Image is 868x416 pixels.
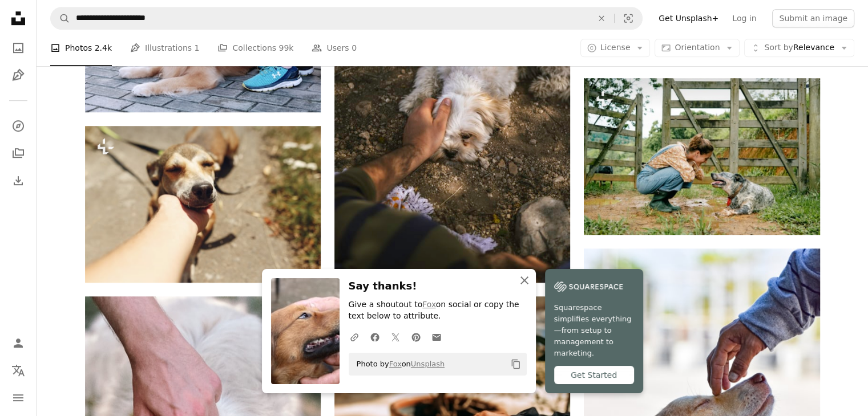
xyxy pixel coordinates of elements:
[764,43,793,52] span: Sort by
[7,64,30,87] a: Illustrations
[7,142,30,165] a: Collections
[725,9,763,27] a: Log in
[334,100,570,111] a: A small white dog laying on top of a dirt field
[411,360,445,368] a: Unsplash
[130,30,199,66] a: Illustrations 1
[349,278,527,295] h3: Say thanks!
[389,360,402,368] a: Fox
[365,325,385,348] a: Share on Facebook
[7,7,30,32] a: Home — Unsplash
[615,7,642,29] button: Visual search
[744,39,854,57] button: Sort byRelevance
[554,278,623,295] img: file-1747939142011-51e5cc87e3c9
[85,126,321,283] img: hand of man caress brown scared dog from shelter posing outside in sunny park, adoption concept
[7,169,30,192] a: Download History
[51,7,70,29] button: Search Unsplash
[312,30,357,66] a: Users 0
[406,325,426,348] a: Share on Pinterest
[7,386,30,409] button: Menu
[7,332,30,354] a: Log in / Sign up
[422,300,436,309] a: Fox
[652,9,725,27] a: Get Unsplash+
[426,325,447,348] a: Share over email
[584,151,819,161] a: A woman kneeling down next to a dog
[278,42,293,54] span: 99k
[50,7,643,30] form: Find visuals sitewide
[7,359,30,382] button: Language
[772,9,854,27] button: Submit an image
[352,42,357,54] span: 0
[7,36,30,59] a: Photos
[554,366,634,384] div: Get Started
[217,30,293,66] a: Collections 99k
[351,355,445,373] span: Photo by on
[580,39,651,57] button: License
[675,43,720,52] span: Orientation
[7,115,30,137] a: Explore
[554,302,634,359] span: Squarespace simplifies everything—from setup to management to marketing.
[85,199,321,209] a: hand of man caress brown scared dog from shelter posing outside in sunny park, adoption concept
[600,43,631,52] span: License
[545,269,643,393] a: Squarespace simplifies everything—from setup to management to marketing.Get Started
[584,78,819,235] img: A woman kneeling down next to a dog
[385,325,406,348] a: Share on Twitter
[655,39,740,57] button: Orientation
[506,354,526,374] button: Copy to clipboard
[349,299,527,322] p: Give a shoutout to on social or copy the text below to attribute.
[195,42,200,54] span: 1
[589,7,614,29] button: Clear
[764,42,834,54] span: Relevance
